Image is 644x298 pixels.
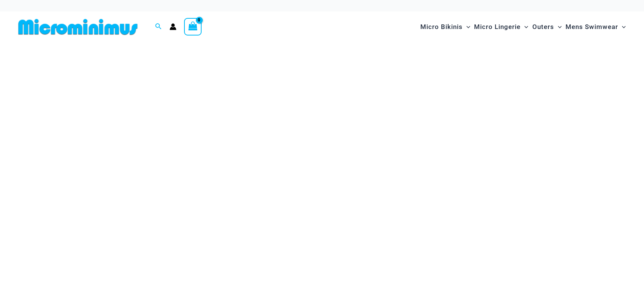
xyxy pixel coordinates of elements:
nav: Site Navigation [417,14,629,40]
span: Outers [532,17,554,37]
span: Mens Swimwear [566,17,618,37]
img: MM SHOP LOGO FLAT [15,18,141,35]
span: Micro Lingerie [474,17,521,37]
span: Menu Toggle [521,17,528,37]
span: Micro Bikinis [420,17,463,37]
a: Micro LingerieMenu ToggleMenu Toggle [472,15,530,39]
a: Search icon link [155,22,162,32]
a: View Shopping Cart, empty [184,18,202,35]
a: Mens SwimwearMenu ToggleMenu Toggle [564,15,628,39]
a: Micro BikinisMenu ToggleMenu Toggle [418,15,472,39]
span: Menu Toggle [554,17,562,37]
span: Menu Toggle [463,17,470,37]
span: Menu Toggle [618,17,626,37]
a: Account icon link [170,23,176,30]
a: OutersMenu ToggleMenu Toggle [530,15,564,39]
